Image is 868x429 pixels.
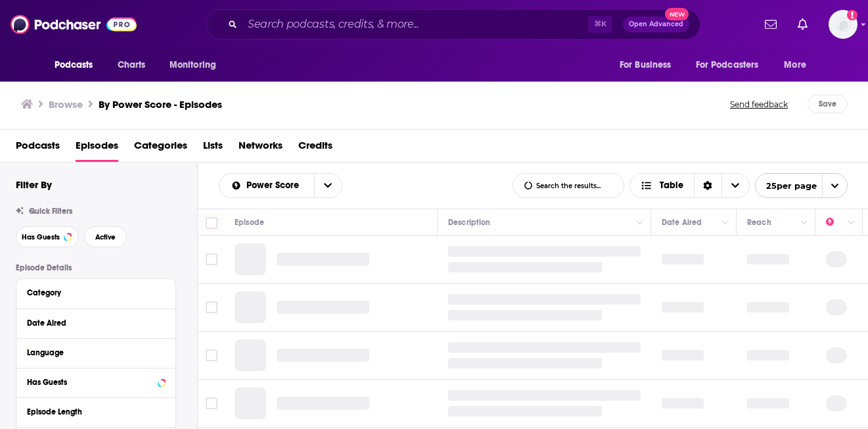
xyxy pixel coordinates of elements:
span: Toggle select row [206,349,217,361]
a: Podcasts [16,135,60,162]
a: Charts [109,53,154,78]
a: Episodes [76,135,118,162]
button: Column Actions [844,215,859,231]
div: Date Aired [27,318,156,328]
button: open menu [314,174,342,197]
button: Column Actions [796,215,812,231]
button: Save [808,95,848,113]
span: Toggle select row [206,301,217,313]
button: Has Guests [16,226,79,247]
a: Categories [134,135,187,162]
span: 25 per page [756,176,817,196]
button: open menu [687,53,778,78]
button: Show profile menu [829,10,857,39]
h2: Choose List sort [219,173,342,198]
p: Episode Details [16,263,176,272]
h3: Browse [49,98,83,111]
button: open menu [755,173,848,198]
div: Episode [235,214,264,230]
button: Active [84,226,127,247]
button: Episode Length [27,403,165,420]
span: Podcasts [55,56,93,74]
img: Podchaser - Follow, Share and Rate Podcasts [11,12,137,37]
div: Description [448,214,490,230]
div: Category [27,288,156,297]
a: Networks [239,135,283,162]
span: Open Advanced [629,21,683,28]
svg: Add a profile image [847,10,857,20]
button: open menu [45,53,110,78]
a: Show notifications dropdown [760,13,782,36]
button: open menu [160,53,233,78]
span: Logged in as jerryparshall [829,10,857,39]
button: Column Actions [632,215,648,231]
span: For Business [620,56,672,74]
a: Credits [298,135,332,162]
div: Language [27,348,156,357]
button: Language [27,344,165,361]
span: More [784,56,806,74]
span: Power Score [246,181,304,190]
button: Send feedback [726,95,792,113]
img: User Profile [829,10,857,39]
a: Show notifications dropdown [792,13,813,36]
button: Category [27,284,165,301]
div: Power Score [826,214,844,230]
a: By Power Score - Episodes [99,98,222,111]
button: Date Aired [27,315,165,331]
button: open menu [219,181,314,190]
span: ⌘ K [588,16,612,33]
span: Has Guests [22,234,60,241]
span: Charts [118,56,146,74]
button: Choose View [629,173,750,198]
h2: Filter By [16,178,52,191]
span: Active [95,234,116,241]
button: Column Actions [718,215,733,231]
span: New [665,8,689,20]
button: Open AdvancedNew [623,16,689,32]
div: Date Aired [662,214,702,230]
input: Search podcasts, credits, & more... [242,14,588,35]
div: Has Guests [27,378,154,387]
span: Toggle select row [206,397,217,409]
span: Quick Filters [29,207,72,216]
span: Toggle select row [206,253,217,265]
button: Has Guests [27,374,165,390]
div: Episode Length [27,407,156,416]
div: Reach [747,214,771,230]
a: Lists [203,135,223,162]
button: open menu [610,53,688,78]
span: For Podcasters [696,56,759,74]
span: Monitoring [170,56,216,74]
div: Search podcasts, credits, & more... [206,9,700,39]
div: Sort Direction [694,174,721,197]
button: open menu [775,53,823,78]
span: Table [660,181,683,190]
